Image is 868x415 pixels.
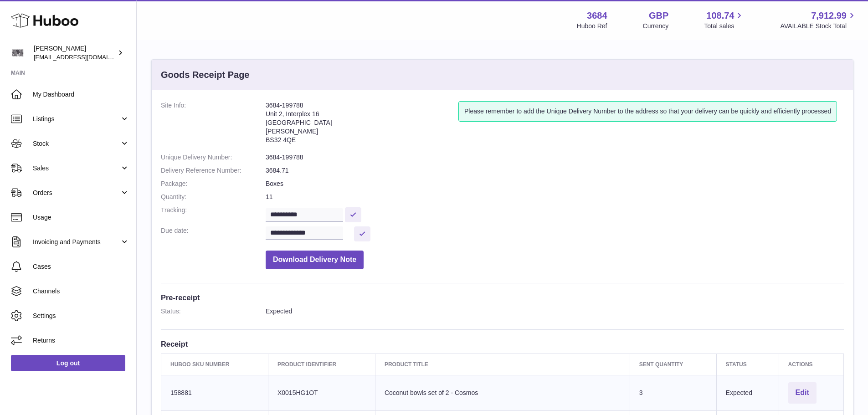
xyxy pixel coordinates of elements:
span: Returns [33,336,129,345]
th: Status [716,354,779,375]
td: 158881 [161,375,268,410]
dt: Unique Delivery Number: [161,153,266,162]
span: Total sales [704,22,745,31]
span: 108.74 [706,10,734,22]
a: 108.74 Total sales [704,10,745,31]
h3: Pre-receipt [161,292,844,302]
dt: Site Info: [161,101,266,149]
dt: Quantity: [161,193,266,201]
span: Cases [33,262,129,271]
span: Invoicing and Payments [33,238,120,246]
span: Channels [33,287,129,296]
span: Stock [33,139,120,148]
dd: Boxes [266,179,844,188]
span: Usage [33,213,129,222]
span: Orders [33,189,120,197]
a: 7,912.99 AVAILABLE Stock Total [780,10,857,31]
dt: Delivery Reference Number: [161,166,266,175]
strong: GBP [649,10,668,22]
td: 3 [630,375,716,410]
button: Edit [788,382,817,404]
dd: Expected [266,307,844,316]
dd: 11 [266,193,844,201]
div: [PERSON_NAME] [34,44,116,61]
dd: 3684.71 [266,166,844,175]
span: Sales [33,164,120,173]
span: Settings [33,312,129,320]
h3: Goods Receipt Page [161,69,250,81]
img: theinternationalventure@gmail.com [11,46,25,60]
a: Log out [11,355,125,371]
dt: Package: [161,179,266,188]
dt: Tracking: [161,206,266,222]
dt: Status: [161,307,266,316]
dd: 3684-199788 [266,153,844,162]
strong: 3684 [587,10,607,22]
dt: Due date: [161,226,266,241]
div: Please remember to add the Unique Delivery Number to the address so that your delivery can be qui... [458,101,837,122]
td: Coconut bowls set of 2 - Cosmos [375,375,630,410]
div: Huboo Ref [577,22,607,31]
span: 7,912.99 [811,10,847,22]
span: My Dashboard [33,90,129,99]
th: Product Identifier [268,354,375,375]
th: Huboo SKU Number [161,354,268,375]
span: Listings [33,115,120,123]
td: Expected [716,375,779,410]
div: Currency [643,22,669,31]
td: X0015HG1OT [268,375,375,410]
address: 3684-199788 Unit 2, Interplex 16 [GEOGRAPHIC_DATA] [PERSON_NAME] BS32 4QE [266,101,458,149]
th: Sent Quantity [630,354,716,375]
span: AVAILABLE Stock Total [780,22,857,31]
h3: Receipt [161,339,844,349]
span: [EMAIL_ADDRESS][DOMAIN_NAME] [34,53,134,61]
th: Actions [779,354,843,375]
th: Product title [375,354,630,375]
button: Download Delivery Note [266,251,364,269]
